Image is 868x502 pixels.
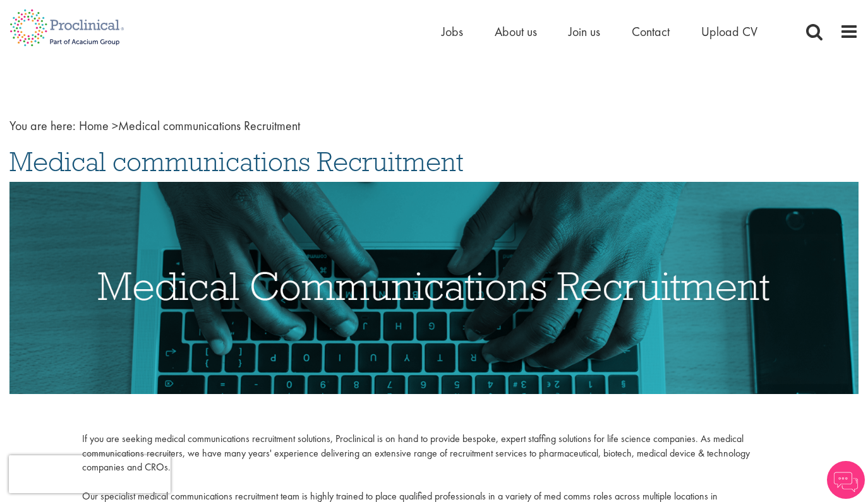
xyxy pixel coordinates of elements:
[79,117,109,134] a: breadcrumb link to Home
[112,117,118,134] span: >
[9,182,859,394] img: Medical Communication Recruitment
[569,23,600,40] a: Join us
[827,461,865,499] img: Chatbot
[701,23,757,40] a: Upload CV
[632,23,670,40] a: Contact
[9,117,76,134] span: You are here:
[495,23,537,40] a: About us
[79,117,300,134] span: Medical communications Recruitment
[9,145,464,179] span: Medical communications Recruitment
[442,23,463,40] a: Jobs
[9,455,171,493] iframe: reCAPTCHA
